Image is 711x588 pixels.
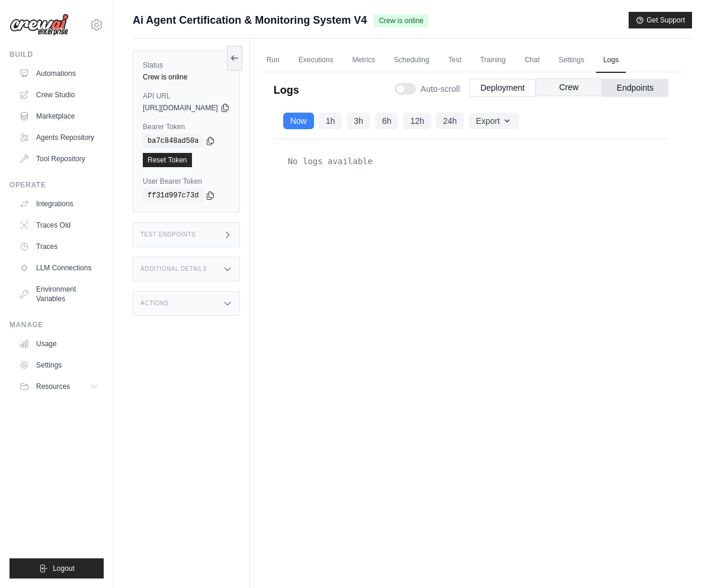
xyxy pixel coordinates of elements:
button: 12h [403,113,431,129]
button: Logout [9,558,104,579]
span: Ai Agent Certification & Monitoring System V4 [133,12,367,28]
span: [URL][DOMAIN_NAME] [143,103,218,113]
a: Crew Studio [14,85,104,104]
a: Usage [14,334,104,353]
label: Bearer Token [143,122,230,132]
button: Now [283,113,314,129]
a: Chat [517,48,546,73]
a: Tool Repository [14,149,104,168]
a: Reset Token [143,153,192,167]
span: Auto-scroll [421,83,460,95]
label: Status [143,60,230,70]
a: LLM Connections [14,258,104,277]
button: 24h [436,113,464,129]
div: No logs available [283,149,659,173]
button: 6h [375,113,399,129]
button: 3h [347,113,370,129]
a: Training [473,48,513,73]
label: API URL [143,91,230,101]
span: Logout [53,564,75,573]
div: Operate [9,180,104,190]
a: Logs [596,48,626,73]
a: Scheduling [387,48,436,73]
p: Logs [274,82,299,98]
button: Resources [14,377,104,396]
a: Marketplace [14,107,104,126]
a: Agents Repository [14,128,104,147]
button: Crew [536,78,602,96]
h3: Additional Details [140,266,207,273]
a: Settings [552,48,591,73]
button: Deployment [469,79,536,97]
a: Run [260,48,287,73]
label: User Bearer Token [143,177,230,186]
a: Settings [14,356,104,375]
div: Manage [9,320,104,330]
h3: Test Endpoints [140,231,196,238]
button: Export [469,113,518,129]
code: ff31d997c73d [143,188,203,203]
a: Automations [14,64,104,83]
img: Logo [9,14,69,36]
a: Metrics [345,48,382,73]
a: Test [441,48,468,73]
a: Traces Old [14,216,104,235]
a: Integrations [14,194,104,213]
div: Build [9,50,104,59]
div: Crew is online [143,72,230,82]
button: Get Support [629,12,692,28]
code: ba7c848ad50a [143,134,203,148]
h3: Actions [140,300,169,307]
button: Endpoints [602,79,668,97]
button: 1h [319,113,342,129]
a: Environment Variables [14,280,104,308]
a: Traces [14,237,104,256]
span: Resources [36,382,70,391]
a: Executions [292,48,341,73]
span: Crew is online [374,14,428,27]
